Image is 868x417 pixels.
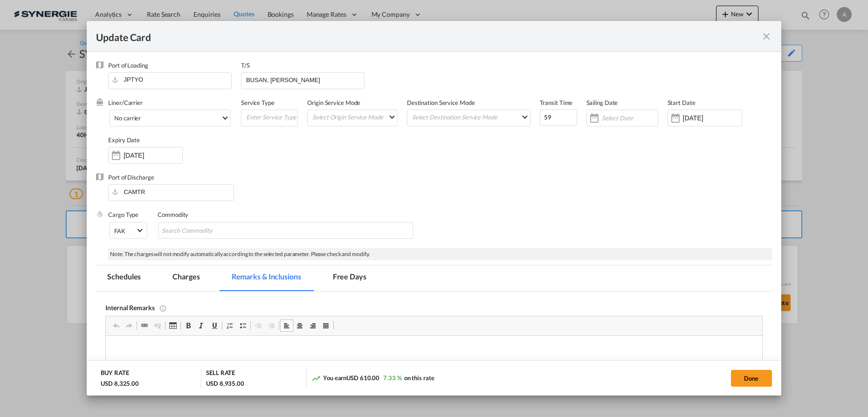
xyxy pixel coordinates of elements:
input: Enter T/S [245,73,364,87]
label: Origin Service Mode [307,99,360,106]
div: USD 8,935.00 [206,379,244,388]
md-pagination-wrapper: Use the left and right arrow keys to navigate between tabs [96,265,387,291]
md-select: Select Destination Service Mode [411,110,530,124]
label: Expiry Date [108,136,140,144]
md-dialog: Update CardPort of ... [87,21,781,396]
label: Port of Loading [108,62,148,69]
label: Service Type [241,99,275,106]
a: Undo (Ctrl+Z) [110,320,123,332]
md-icon: icon-close fg-AAA8AD m-0 pointer [761,31,772,42]
input: Enter Service Type [245,110,297,124]
a: Unlink [151,320,164,332]
div: Note: The charges will not modify automatically according to the selected parameter. Please check... [108,248,772,261]
a: Align Right [306,320,319,332]
label: Sailing Date [586,99,618,106]
div: FAK [114,227,125,235]
span: 7.33 % [383,374,401,382]
a: Table [166,320,179,332]
button: Done [731,370,772,387]
input: Search Commodity [162,223,247,238]
input: Start Date [683,114,742,122]
md-tab-item: Charges [161,265,211,291]
md-icon: This remarks only visible for internal user and will not be printed on Quote PDF [159,304,167,311]
md-tab-item: Free Days [322,265,378,291]
label: Liner/Carrier [108,99,143,106]
div: BUY RATE [101,368,129,379]
input: Select Date [602,114,658,122]
div: USD 8,325.00 [101,379,139,388]
label: Port of Discharge [108,174,154,181]
md-select: Select Origin Service Mode [311,110,397,124]
div: You earn on this rate [311,374,434,383]
a: Insert/Remove Numbered List [223,320,236,332]
label: Commodity [158,211,188,218]
input: Enter Port of Loading [113,73,231,87]
label: Start Date [668,99,696,106]
label: T/S [241,62,250,69]
input: 0 [540,109,577,126]
a: Decrease Indent [252,320,265,332]
input: Expiry Date [124,152,182,159]
a: Increase Indent [265,320,278,332]
div: No carrier [114,114,141,122]
span: USD 610.00 [346,374,379,382]
md-tab-item: Schedules [96,265,152,291]
div: SELL RATE [206,368,235,379]
a: Bold (Ctrl+B) [182,320,195,332]
label: Cargo Type [108,211,138,218]
label: Destination Service Mode [407,99,475,106]
img: cargo.png [96,210,103,218]
label: Transit Time [540,99,573,106]
md-icon: icon-trending-up [311,374,321,383]
a: Justify [319,320,332,332]
md-chips-wrap: Chips container with autocompletion. Enter the text area, type text to search, and then use the u... [158,222,413,239]
md-select: Select Liner: No carrier [109,110,231,126]
a: Redo (Ctrl+Y) [123,320,136,332]
a: Align Left [280,320,293,332]
input: Enter Port of Discharge [113,185,234,199]
md-select: Select Cargo type: FAK [109,222,147,239]
a: Centre [293,320,306,332]
md-tab-item: Remarks & Inclusions [220,265,312,291]
div: Internal Remarks [105,303,763,311]
a: Link (Ctrl+K) [138,320,151,332]
a: Insert/Remove Bulleted List [236,320,249,332]
a: Italic (Ctrl+I) [195,320,208,332]
a: Underline (Ctrl+U) [208,320,221,332]
div: Update Card [96,30,761,42]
